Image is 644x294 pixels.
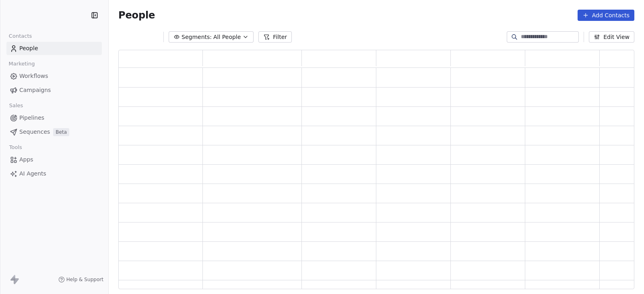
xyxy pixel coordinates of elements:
[5,58,38,70] span: Marketing
[6,42,102,55] a: People
[6,167,102,180] a: AI Agents
[6,153,102,166] a: Apps
[589,31,634,43] button: Edit View
[258,31,292,43] button: Filter
[578,10,634,21] button: Add Contacts
[6,69,102,83] a: Workflows
[19,169,46,178] span: AI Agents
[213,33,241,41] span: All People
[19,86,51,94] span: Campaigns
[53,128,69,136] span: Beta
[118,9,155,21] span: People
[19,72,48,80] span: Workflows
[19,44,38,53] span: People
[6,125,102,139] a: SequencesBeta
[58,276,103,283] a: Help & Support
[6,84,102,97] a: Campaigns
[19,128,50,136] span: Sequences
[182,33,212,41] span: Segments:
[6,111,102,125] a: Pipelines
[66,276,103,283] span: Help & Support
[6,100,27,112] span: Sales
[19,155,33,164] span: Apps
[5,30,35,42] span: Contacts
[6,141,25,153] span: Tools
[19,114,44,122] span: Pipelines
